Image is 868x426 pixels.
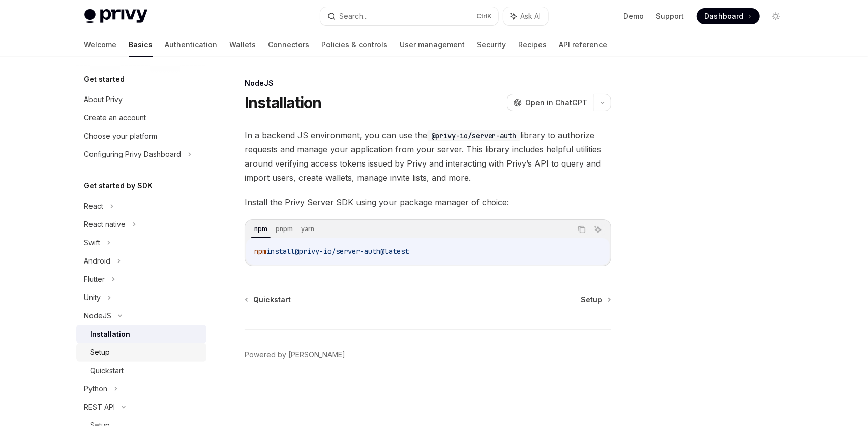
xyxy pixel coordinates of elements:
[84,273,105,285] div: Flutter
[298,223,317,235] div: yarn
[526,97,588,108] span: Open in ChatGPT
[84,401,115,413] div: REST API
[477,12,492,20] span: Ctrl K
[254,247,266,256] span: npm
[624,11,644,21] a: Demo
[251,223,271,235] div: npm
[84,148,182,160] div: Configuring Privy Dashboard
[768,8,784,24] button: Toggle dark mode
[91,346,110,358] div: Setup
[519,32,547,57] a: Recipes
[320,7,498,25] button: Search...CtrlK
[84,32,117,57] a: Welcome
[581,294,603,305] span: Setup
[246,294,291,305] a: Quickstart
[477,32,506,57] a: Security
[253,294,291,305] span: Quickstart
[705,11,744,21] span: Dashboard
[507,94,594,111] button: Open in ChatGPT
[400,32,465,57] a: User management
[245,195,611,209] span: Install the Privy Server SDK using your package manager of choice:
[266,247,295,256] span: install
[84,255,111,267] div: Android
[84,180,153,192] h5: Get started by SDK
[697,8,760,24] a: Dashboard
[76,362,206,380] a: Quickstart
[84,291,101,304] div: Unity
[230,32,256,57] a: Wallets
[427,130,521,141] code: @privy-io/server-auth
[84,73,125,85] h5: Get started
[165,32,218,57] a: Authentication
[84,112,146,124] div: Create an account
[503,7,548,25] button: Ask AI
[245,128,611,185] span: In a backend JS environment, you can use the library to authorize requests and manage your applic...
[295,247,409,256] span: @privy-io/server-auth@latest
[76,325,206,343] a: Installation
[340,10,368,22] div: Search...
[129,32,153,57] a: Basics
[84,310,112,322] div: NodeJS
[245,78,611,88] div: NodeJS
[581,294,610,305] a: Setup
[656,11,684,21] a: Support
[84,200,104,212] div: React
[575,223,588,236] button: Copy the contents from the code block
[521,11,541,21] span: Ask AI
[84,237,101,249] div: Swift
[76,90,206,109] a: About Privy
[76,109,206,127] a: Create an account
[591,223,605,236] button: Ask AI
[559,32,608,57] a: API reference
[84,383,108,395] div: Python
[273,223,296,235] div: pnpm
[84,218,126,231] div: React native
[245,350,345,360] a: Powered by [PERSON_NAME]
[91,328,131,340] div: Installation
[76,343,206,362] a: Setup
[91,365,124,377] div: Quickstart
[84,9,147,23] img: light logo
[245,93,322,112] h1: Installation
[84,130,158,142] div: Choose your platform
[322,32,388,57] a: Policies & controls
[76,127,206,145] a: Choose your platform
[84,93,123,106] div: About Privy
[268,32,310,57] a: Connectors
